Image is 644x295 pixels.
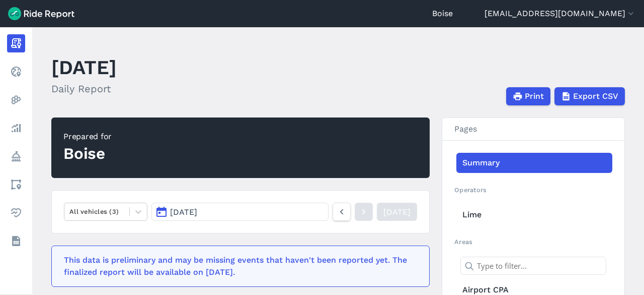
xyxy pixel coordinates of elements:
h2: Areas [454,237,612,247]
img: Ride Report [8,7,74,20]
span: [DATE] [170,207,197,217]
button: Export CSV [554,87,625,105]
button: Print [506,87,550,105]
a: Datasets [7,232,25,250]
h1: [DATE] [51,53,117,81]
a: Areas [7,175,25,194]
div: Boise [63,143,112,165]
h3: Pages [442,118,624,141]
a: Policy [7,147,25,165]
a: Summary [456,153,612,173]
span: Export CSV [573,90,618,102]
button: [DATE] [151,203,329,221]
button: [EMAIL_ADDRESS][DOMAIN_NAME] [485,8,636,20]
a: Boise [432,8,453,20]
a: Health [7,204,25,222]
div: Prepared for [63,131,112,143]
a: [DATE] [377,203,417,221]
a: Analyze [7,119,25,137]
h2: Operators [454,185,612,195]
a: Realtime [7,63,25,81]
div: This data is preliminary and may be missing events that haven't been reported yet. The finalized ... [64,254,411,278]
a: Report [7,34,25,52]
a: Heatmaps [7,91,25,109]
h2: Daily Report [51,81,117,96]
input: Type to filter... [460,257,606,275]
span: Print [525,90,544,102]
a: Lime [456,205,612,225]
